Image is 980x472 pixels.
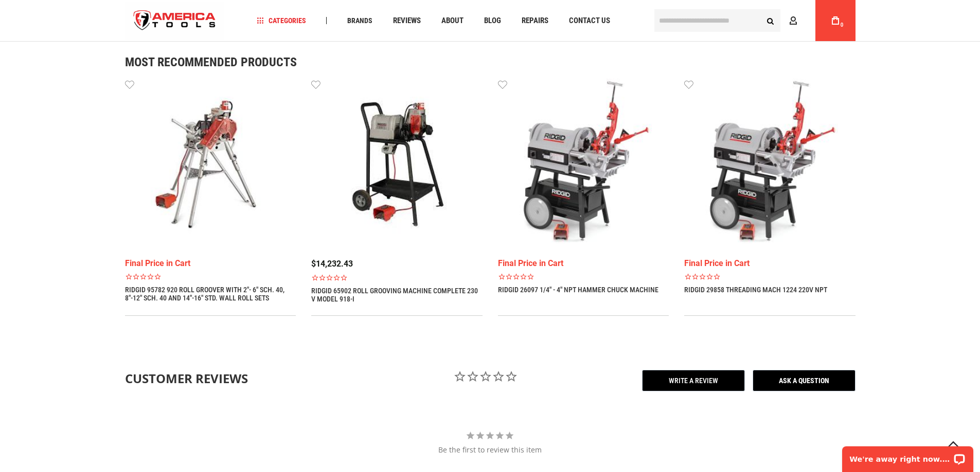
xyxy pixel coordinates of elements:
a: Repairs [517,14,553,28]
a: Contact Us [564,14,615,28]
a: Blog [479,14,506,28]
a: RIDGID 65902 Roll Grooving Machine Complete 230 V Model 918-I [311,287,483,303]
span: Ask a Question [753,370,856,391]
span: Rated 0.0 out of 5 stars 0 reviews [498,273,669,280]
img: America Tools [125,2,225,40]
iframe: LiveChat chat widget [835,440,980,472]
img: RIDGID 65902 Roll Grooving Machine Complete 230 V Model 918-I [311,79,483,250]
span: 0 [841,22,844,28]
a: About [437,14,468,28]
img: RIDGID 95782 920 ROLL GROOVER WITH 2"- 6" SCH. 40, 8"-12" SCH. 40 AND 14"-16" STD. WALL ROLL SETS [125,79,296,250]
div: Be the first to review this item [125,445,856,455]
a: RIDGID 95782 920 ROLL GROOVER WITH 2"- 6" SCH. 40, 8"-12" SCH. 40 AND 14"-16" STD. WALL ROLL SETS [125,286,296,302]
strong: Most Recommended Products [125,56,819,68]
span: Categories [257,17,306,24]
span: Contact Us [569,17,610,25]
span: Rated 0.0 out of 5 stars 0 reviews [125,273,296,280]
span: Reviews [393,17,421,25]
button: Search [761,11,780,30]
span: $14,232.43 [311,259,353,269]
div: Final Price in Cart [498,259,669,268]
img: RIDGID 26097 1/4" - 4" NPT HAMMER CHUCK MACHINE [498,79,669,250]
span: Repairs [522,17,548,25]
span: About [441,17,464,25]
span: Blog [484,17,501,25]
span: Brands [347,17,372,24]
span: Rated 0.0 out of 5 stars 0 reviews [311,274,483,281]
div: Final Price in Cart [125,259,296,268]
span: Rated 0.0 out of 5 stars 0 reviews [684,273,856,280]
a: RIDGID 29858 THREADING MACH 1224 220V NPT [684,286,827,294]
div: Final Price in Cart [684,259,856,268]
a: RIDGID 26097 1/4" - 4" NPT HAMMER CHUCK MACHINE [498,286,658,294]
a: store logo [125,2,225,40]
a: Categories [252,14,311,28]
span: Write a Review [642,370,745,391]
div: Customer Reviews [125,370,274,387]
img: RIDGID 29858 THREADING MACH 1224 220V NPT [684,79,856,250]
a: Brands [343,14,377,28]
a: Reviews [388,14,425,28]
